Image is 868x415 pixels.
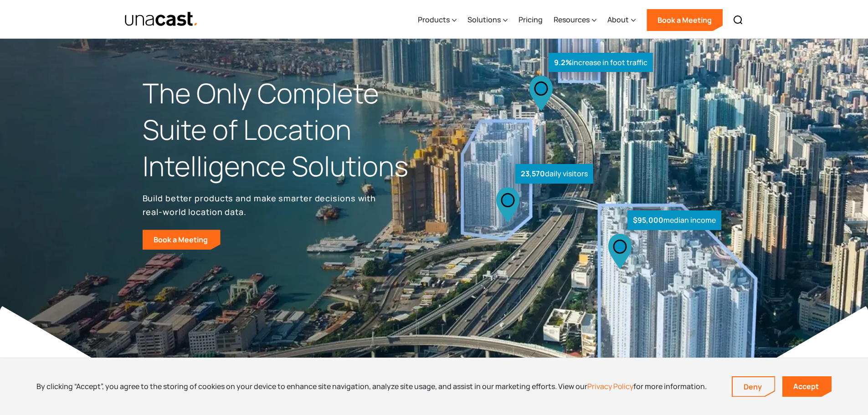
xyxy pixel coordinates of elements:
div: Solutions [467,1,508,39]
a: Book a Meeting [143,230,221,250]
p: Build better products and make smarter decisions with real-world location data. [143,191,380,219]
strong: 9.2% [554,57,572,67]
div: Solutions [467,14,501,25]
div: Resources [554,14,590,25]
a: home [124,11,199,27]
div: Resources [554,1,596,39]
a: Accept [782,376,832,397]
img: Unacast text logo [124,11,199,27]
div: About [607,1,636,39]
div: median income [627,210,721,230]
strong: $95,000 [633,215,663,225]
h1: The Only Complete Suite of Location Intelligence Solutions [143,75,434,184]
a: Privacy Policy [587,381,633,391]
div: increase in foot traffic [549,53,653,72]
strong: 23,570 [521,169,545,179]
div: Products [418,14,450,25]
img: Search icon [733,15,744,26]
div: daily visitors [515,164,593,184]
a: Book a Meeting [647,9,723,31]
a: Pricing [519,1,543,39]
div: Products [418,1,457,39]
div: About [607,14,629,25]
div: By clicking “Accept”, you agree to the storing of cookies on your device to enhance site navigati... [36,381,707,391]
a: Deny [733,377,775,396]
